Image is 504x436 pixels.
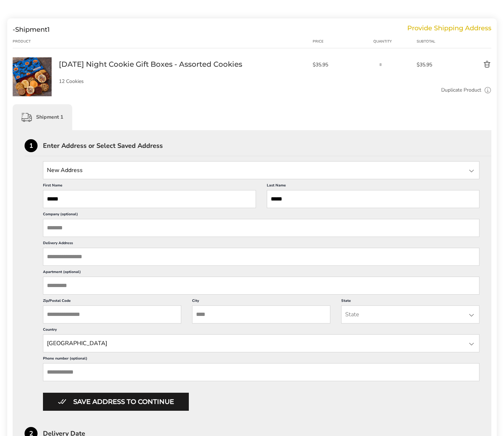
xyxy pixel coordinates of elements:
label: First Name [43,183,256,190]
div: Provide Shipping Address [407,26,491,34]
span: $35.95 [417,61,451,68]
input: Apartment [43,277,479,295]
input: Last Name [267,190,480,208]
label: Zip/Postal Code [43,298,181,305]
div: Shipment 1 [13,104,72,130]
input: First Name [43,190,256,208]
input: ZIP [43,305,181,323]
label: Last Name [267,183,480,190]
input: State [43,334,479,352]
img: Halloween Night Cookie Gift Boxes - Assorted Cookies [13,57,52,96]
button: Delete product [451,60,491,69]
label: Apartment (optional) [43,269,479,277]
p: 12 Cookies [59,79,305,84]
span: 1 [47,26,50,34]
div: Price [313,39,373,44]
a: Duplicate Product [441,86,481,94]
div: Subtotal [417,39,451,44]
input: Company [43,219,479,237]
input: State [341,305,479,323]
input: City [192,305,330,323]
label: Country [43,327,479,334]
input: State [43,161,479,179]
div: Enter Address or Select Saved Address [43,142,491,149]
input: Quantity input [373,57,388,72]
a: Halloween Night Cookie Gift Boxes - Assorted Cookies [13,57,52,64]
div: 1 [25,139,38,152]
label: Phone number (optional) [43,356,479,363]
div: Quantity [373,39,417,44]
label: City [192,298,330,305]
div: Shipment [13,26,50,34]
button: Button save address [43,393,189,411]
div: Product [13,39,59,44]
a: [DATE] Night Cookie Gift Boxes - Assorted Cookies [59,60,242,69]
input: Delivery Address [43,248,479,266]
label: State [341,298,479,305]
span: - [13,26,15,34]
label: Company (optional) [43,212,479,219]
span: $35.95 [313,61,370,68]
label: Delivery Address [43,241,479,248]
